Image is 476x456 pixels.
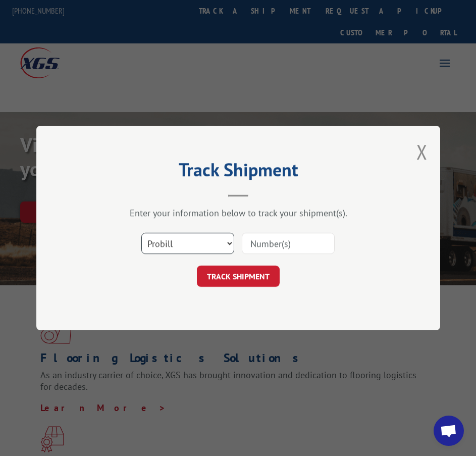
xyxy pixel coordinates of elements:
[87,207,390,219] div: Enter your information below to track your shipment(s).
[434,416,464,446] a: Open chat
[197,266,280,287] button: TRACK SHIPMENT
[242,233,335,254] input: Number(s)
[416,138,428,165] button: Close modal
[87,163,390,182] h2: Track Shipment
